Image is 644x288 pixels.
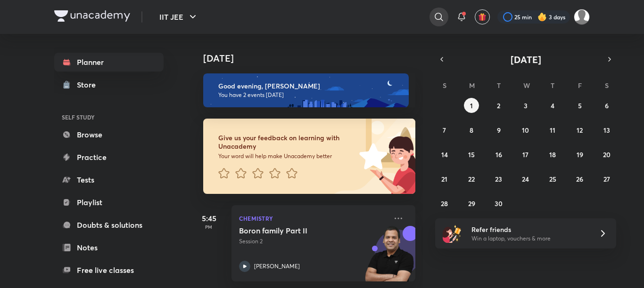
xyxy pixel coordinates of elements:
abbr: September 29, 2025 [468,199,475,208]
abbr: September 15, 2025 [468,150,475,159]
button: avatar [475,9,490,24]
abbr: September 8, 2025 [470,126,473,135]
button: September 14, 2025 [437,147,452,162]
button: September 17, 2025 [518,147,533,162]
p: Your word will help make Unacademy better [218,152,356,160]
button: September 2, 2025 [491,98,506,113]
img: avatar [478,13,487,21]
abbr: September 4, 2025 [551,101,554,110]
abbr: September 28, 2025 [441,199,448,208]
button: September 24, 2025 [518,171,533,186]
abbr: September 16, 2025 [495,150,502,159]
abbr: September 3, 2025 [524,101,528,110]
button: September 21, 2025 [437,171,452,186]
abbr: Saturday [605,81,609,90]
a: Tests [54,170,164,189]
button: September 6, 2025 [599,98,614,113]
abbr: September 17, 2025 [522,150,528,159]
abbr: September 5, 2025 [578,101,582,110]
button: September 23, 2025 [491,171,506,186]
abbr: September 19, 2025 [577,150,583,159]
button: September 16, 2025 [491,147,506,162]
button: September 8, 2025 [464,122,479,137]
a: Free live classes [54,261,164,280]
button: September 25, 2025 [545,171,560,186]
button: September 29, 2025 [464,196,479,211]
abbr: September 22, 2025 [468,175,475,184]
abbr: September 2, 2025 [497,101,500,110]
img: kavin Goswami [574,9,590,25]
abbr: September 30, 2025 [495,199,503,208]
a: Playlist [54,193,164,212]
p: [PERSON_NAME] [254,262,300,271]
abbr: September 26, 2025 [576,175,583,184]
abbr: September 1, 2025 [470,101,473,110]
button: IIT JEE [154,8,204,26]
abbr: September 21, 2025 [441,175,447,184]
p: PM [190,224,228,230]
abbr: September 14, 2025 [441,150,448,159]
img: referral [443,224,462,243]
abbr: September 20, 2025 [603,150,611,159]
a: Doubts & solutions [54,216,164,234]
button: September 12, 2025 [572,122,587,137]
img: streak [537,12,547,22]
abbr: September 27, 2025 [603,175,610,184]
button: September 27, 2025 [599,171,614,186]
button: September 30, 2025 [491,196,506,211]
h4: [DATE] [203,53,425,64]
a: Planner [54,53,164,72]
button: September 9, 2025 [491,122,506,137]
button: September 3, 2025 [518,98,533,113]
button: September 5, 2025 [572,98,587,113]
a: Practice [54,148,164,167]
button: September 1, 2025 [464,98,479,113]
abbr: September 24, 2025 [522,175,529,184]
p: Win a laptop, vouchers & more [471,234,587,243]
abbr: Thursday [551,81,554,90]
a: Notes [54,238,164,257]
button: September 15, 2025 [464,147,479,162]
abbr: September 9, 2025 [497,126,501,135]
h6: Good evening, [PERSON_NAME] [218,82,400,90]
p: Session 2 [239,237,387,246]
button: September 4, 2025 [545,98,560,113]
button: September 13, 2025 [599,122,614,137]
abbr: September 12, 2025 [577,126,583,135]
abbr: Friday [578,81,582,90]
button: September 19, 2025 [572,147,587,162]
button: September 18, 2025 [545,147,560,162]
img: evening [203,73,409,107]
img: Company Logo [54,10,130,22]
h5: 5:45 [190,213,228,224]
img: feedback_image [327,119,415,194]
abbr: September 6, 2025 [605,101,609,110]
abbr: Monday [469,81,475,90]
abbr: September 23, 2025 [495,175,502,184]
h5: Boron family Part II [239,226,356,235]
abbr: September 11, 2025 [550,126,555,135]
p: Chemistry [239,213,387,224]
abbr: Wednesday [523,81,530,90]
button: September 22, 2025 [464,171,479,186]
h6: SELF STUDY [54,109,164,125]
abbr: September 13, 2025 [603,126,610,135]
abbr: September 7, 2025 [443,126,446,135]
button: September 20, 2025 [599,147,614,162]
abbr: September 10, 2025 [522,126,529,135]
abbr: September 25, 2025 [549,175,556,184]
button: September 28, 2025 [437,196,452,211]
button: September 26, 2025 [572,171,587,186]
abbr: September 18, 2025 [549,150,556,159]
h6: Give us your feedback on learning with Unacademy [218,134,356,151]
h6: Refer friends [471,224,587,234]
a: Browse [54,125,164,144]
abbr: Tuesday [497,81,501,90]
a: Store [54,75,164,94]
p: You have 2 events [DATE] [218,91,400,99]
button: September 7, 2025 [437,122,452,137]
span: [DATE] [511,53,541,66]
a: Company Logo [54,10,130,24]
button: [DATE] [448,53,603,66]
abbr: Sunday [443,81,446,90]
